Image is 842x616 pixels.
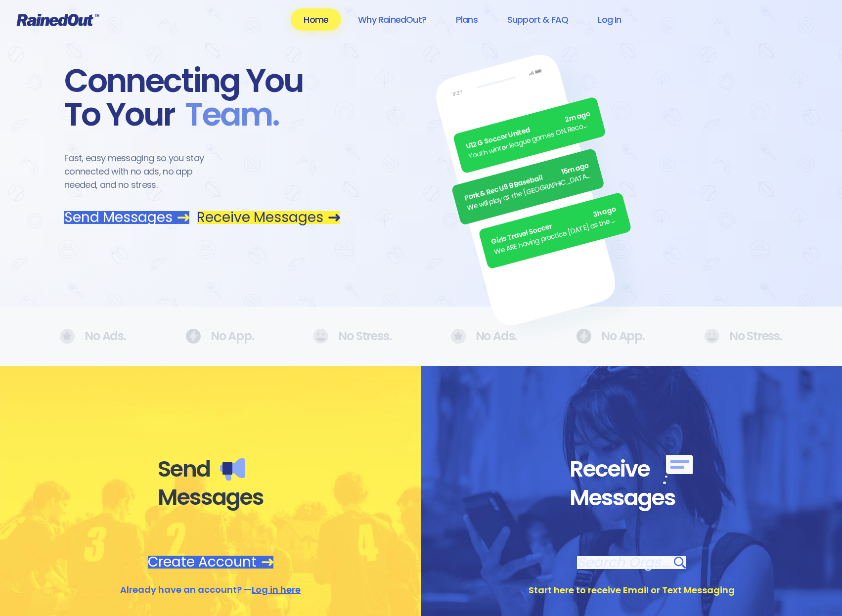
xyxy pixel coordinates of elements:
[570,455,693,484] div: Receive
[60,329,126,344] div: No Ads.
[577,556,686,569] a: Search Orgs…
[185,329,201,344] img: No Ads.
[570,484,693,512] div: Messages
[663,455,693,484] img: Receive messages
[576,329,591,344] img: No Ads.
[529,584,735,597] div: Start here to receive Email or Text Messaging
[592,204,618,220] span: 3h ago
[175,98,279,132] span: Team .
[60,329,75,344] img: No Ads.
[468,119,595,162] div: Youth winter league games ON. Recommend running shoes/sneakers for players as option for footwear.
[252,583,301,596] a: Log in here
[220,458,245,481] img: Send messages
[704,329,719,344] img: No Ads.
[64,151,222,191] div: Fast, easy messaging so you stay connected with no ads, no app needed, and no stress.
[120,583,301,596] div: Already have an account? —
[585,8,634,31] a: Log In
[576,329,645,344] div: No App.
[185,329,254,344] div: No App.
[64,64,340,132] div: Connecting You To Your
[564,109,592,126] span: 2m ago
[158,484,264,511] div: Messages
[465,109,592,152] div: U12 G Soccer United
[463,160,590,204] div: Park & Rec U9 B Baseball
[148,556,273,569] a: Create Account
[197,211,340,224] a: Receive Messages
[493,214,620,258] div: We ARE having practice [DATE] as the sun is finally out.
[451,329,466,344] img: No Ads.
[490,204,618,248] div: Girls Travel Soccer
[313,329,328,344] img: No Ads.
[158,455,264,483] div: Send
[704,329,782,344] div: No Stress.
[466,170,593,214] div: We will play at the [GEOGRAPHIC_DATA]. Wear white, be at the field by 5pm.
[64,211,189,224] a: Send Messages
[451,329,517,344] div: No Ads.
[561,160,590,177] span: 15m ago
[345,8,439,31] a: Why RainedOut?
[291,8,341,31] a: Home
[443,8,490,31] a: Plans
[313,329,391,344] div: No Stress.
[494,8,581,31] a: Support & FAQ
